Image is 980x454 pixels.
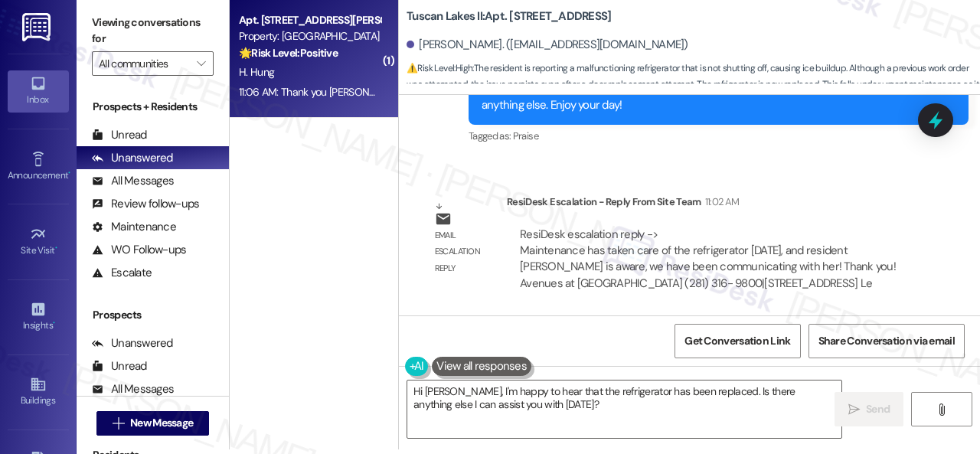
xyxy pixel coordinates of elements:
div: Apt. [STREET_ADDRESS][PERSON_NAME] [239,12,381,28]
button: Share Conversation via email [808,324,965,358]
div: Unanswered [92,335,173,351]
button: Send [835,392,903,426]
i:  [113,417,124,430]
strong: ⚠️ Risk Level: High [407,62,472,74]
div: [PERSON_NAME]. ([EMAIL_ADDRESS][DOMAIN_NAME]) [407,37,688,53]
div: All Messages [92,173,174,189]
span: Share Conversation via email [818,333,955,349]
label: Viewing conversations for [92,11,214,51]
a: Buildings [8,371,69,413]
a: Insights • [8,296,69,338]
span: : The resident is reporting a malfunctioning refrigerator that is not shutting off, causing ice b... [407,60,980,109]
span: • [53,318,55,328]
div: ResiDesk escalation reply -> Maintenance has taken care of the refrigerator [DATE], and resident ... [520,227,896,291]
b: Tuscan Lakes II: Apt. [STREET_ADDRESS] [407,8,611,24]
span: • [68,168,70,178]
div: Escalate [92,265,152,281]
div: Email escalation reply [435,227,495,276]
a: Site Visit • [8,221,69,263]
span: New Message [130,415,193,431]
span: H. Hung [239,65,274,79]
i:  [936,403,947,416]
span: Get Conversation Link [684,333,790,349]
button: New Message [96,411,210,436]
div: Unread [92,358,147,374]
div: Review follow-ups [92,196,199,212]
i:  [197,57,205,70]
i:  [848,403,860,416]
span: Send [866,401,890,417]
div: Unread [92,127,147,143]
span: Praise [513,129,538,142]
div: Unanswered [92,150,173,166]
div: 11:02 AM [701,194,740,210]
div: Tagged as: [469,125,969,147]
strong: 🌟 Risk Level: Positive [239,46,338,60]
div: Thanks for the update. It's good to hear they replaced the fridge. Let me know if you need anythi... [482,80,944,113]
button: Get Conversation Link [675,324,800,358]
div: Maintenance [92,219,176,235]
div: All Messages [92,381,174,397]
div: 11:06 AM: Thank you [PERSON_NAME]. I appreciate your help [239,85,507,99]
textarea: Hi [PERSON_NAME], I'm happy to hear that the refrigerator has been replaced. Is there anything el... [407,381,841,438]
input: All communities [99,51,189,76]
a: Inbox [8,70,69,112]
div: Prospects [77,307,229,323]
div: Property: [GEOGRAPHIC_DATA] [239,28,381,44]
span: • [55,243,57,253]
div: ResiDesk Escalation - Reply From Site Team [507,194,922,215]
img: ResiDesk Logo [22,13,54,41]
div: WO Follow-ups [92,242,186,258]
div: Prospects + Residents [77,99,229,115]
